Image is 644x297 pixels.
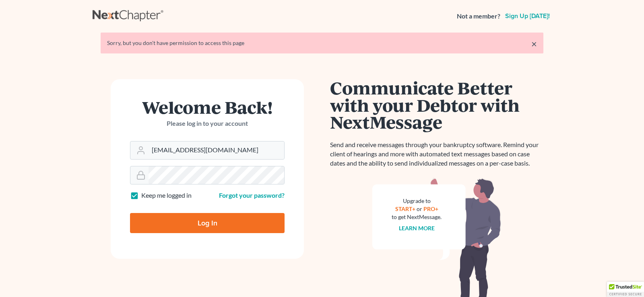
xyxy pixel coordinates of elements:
label: Keep me logged in [141,191,192,200]
a: Forgot your password? [219,191,285,199]
div: Sorry, but you don't have permission to access this page [107,39,537,47]
a: Sign up [DATE]! [504,13,551,19]
div: Upgrade to [392,197,442,205]
input: Log In [130,213,285,233]
input: Email Address [149,141,284,159]
p: Please log in to your account [130,119,285,128]
a: Learn more [399,225,435,231]
a: START+ [395,205,415,212]
div: TrustedSite Certified [607,282,644,297]
div: to get NextMessage. [392,213,442,221]
p: Send and receive messages through your bankruptcy software. Remind your client of hearings and mo... [330,140,543,168]
span: or [417,205,422,212]
a: PRO+ [423,205,438,212]
a: × [531,39,537,49]
h1: Communicate Better with your Debtor with NextMessage [330,79,543,131]
h1: Welcome Back! [130,98,285,116]
strong: Not a member? [457,12,500,21]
